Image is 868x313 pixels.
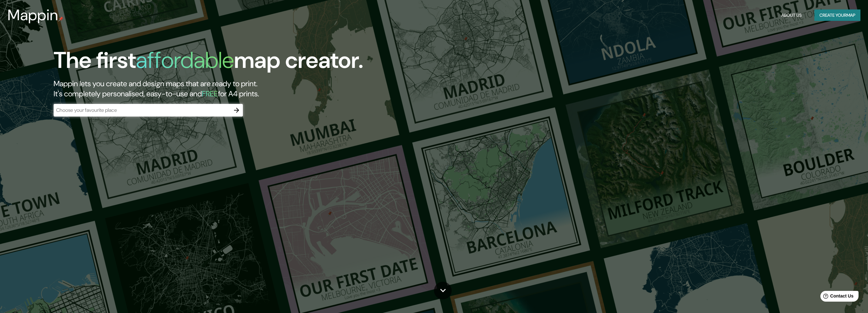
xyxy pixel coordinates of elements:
button: Create yourmap [814,9,860,21]
img: mappin-pin [58,16,63,21]
h3: Mappin [8,6,58,24]
button: About Us [779,9,804,21]
h1: The first map creator. [54,47,363,79]
h1: affordable [136,45,234,75]
h5: FREE [202,89,218,99]
input: Choose your favourite place [54,106,230,114]
iframe: Help widget launcher [812,288,861,306]
h2: Mappin lets you create and design maps that are ready to print. It's completely personalised, eas... [54,79,488,99]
